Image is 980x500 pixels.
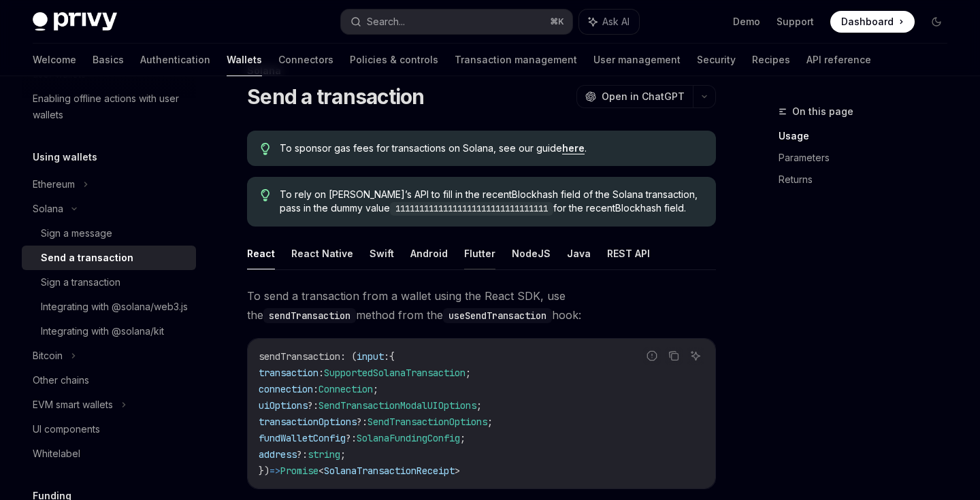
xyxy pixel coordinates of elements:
[367,14,405,30] div: Search...
[384,350,389,363] span: :
[357,432,460,444] span: SolanaFundingConfig
[350,44,438,76] a: Policies & controls
[41,299,188,315] div: Integrating with @solana/web3.js
[455,44,577,76] a: Transaction management
[390,202,553,216] code: 11111111111111111111111111111111
[259,448,297,461] span: address
[278,44,333,76] a: Connectors
[550,16,564,27] span: ⌘ K
[280,188,702,216] span: To rely on [PERSON_NAME]’s API to fill in the recentBlockhash field of the Solana transaction, pa...
[324,465,455,477] span: SolanaTransactionReceipt
[33,421,100,437] div: UI components
[308,448,340,461] span: string
[324,367,465,379] span: SupportedSolanaTransaction
[22,86,196,127] a: Enabling offline actions with user wallets
[247,84,425,109] h1: Send a transaction
[259,416,357,428] span: transactionOptions
[280,141,702,155] span: To sponsor gas fees for transactions on Solana, see our guide .
[33,446,80,462] div: Whitelabel
[340,448,346,461] span: ;
[33,397,113,413] div: EVM smart wallets
[562,142,585,154] a: here
[567,237,591,269] button: Java
[33,12,117,31] img: dark logo
[410,237,448,269] button: Android
[779,125,958,147] a: Usage
[22,319,196,344] a: Integrating with @solana/kit
[33,90,188,123] div: Enabling offline actions with user wallets
[643,347,661,365] button: Report incorrect code
[259,465,269,477] span: })
[346,432,357,444] span: ?:
[357,350,384,363] span: input
[733,15,760,29] a: Demo
[259,350,340,363] span: sendTransaction
[777,15,814,29] a: Support
[665,347,683,365] button: Copy the contents from the code block
[318,383,373,395] span: Connection
[697,44,736,76] a: Security
[357,416,367,428] span: ?:
[297,448,308,461] span: ?:
[792,103,853,120] span: On this page
[340,350,357,363] span: : (
[779,169,958,190] a: Returns
[259,432,346,444] span: fundWalletConfig
[367,416,487,428] span: SendTransactionOptions
[318,367,324,379] span: :
[259,399,308,412] span: uiOptions
[318,465,324,477] span: <
[33,176,75,193] div: Ethereum
[926,11,947,33] button: Toggle dark mode
[261,189,270,201] svg: Tip
[476,399,482,412] span: ;
[33,201,63,217] div: Solana
[602,90,685,103] span: Open in ChatGPT
[22,368,196,393] a: Other chains
[602,15,630,29] span: Ask AI
[280,465,318,477] span: Promise
[247,237,275,269] button: React
[607,237,650,269] button: REST API
[308,399,318,412] span: ?:
[140,44,210,76] a: Authentication
[579,10,639,34] button: Ask AI
[841,15,894,29] span: Dashboard
[33,372,89,388] div: Other chains
[22,417,196,441] a: UI components
[487,416,493,428] span: ;
[465,367,471,379] span: ;
[93,44,124,76] a: Basics
[22,246,196,270] a: Send a transaction
[389,350,395,363] span: {
[291,237,353,269] button: React Native
[830,11,915,33] a: Dashboard
[22,441,196,466] a: Whitelabel
[227,44,262,76] a: Wallets
[460,432,465,444] span: ;
[33,44,76,76] a: Welcome
[373,383,378,395] span: ;
[22,295,196,319] a: Integrating with @solana/web3.js
[22,270,196,295] a: Sign a transaction
[263,308,356,323] code: sendTransaction
[41,225,112,241] div: Sign a message
[443,308,552,323] code: useSendTransaction
[318,399,476,412] span: SendTransactionModalUIOptions
[806,44,871,76] a: API reference
[313,383,318,395] span: :
[464,237,495,269] button: Flutter
[259,367,318,379] span: transaction
[370,237,394,269] button: Swift
[779,147,958,169] a: Parameters
[752,44,790,76] a: Recipes
[41,274,120,290] div: Sign a transaction
[247,286,716,324] span: To send a transaction from a wallet using the React SDK, use the method from the hook:
[512,237,551,269] button: NodeJS
[261,143,270,155] svg: Tip
[22,221,196,246] a: Sign a message
[687,347,704,365] button: Ask AI
[269,465,280,477] span: =>
[341,10,572,34] button: Search...⌘K
[455,465,460,477] span: >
